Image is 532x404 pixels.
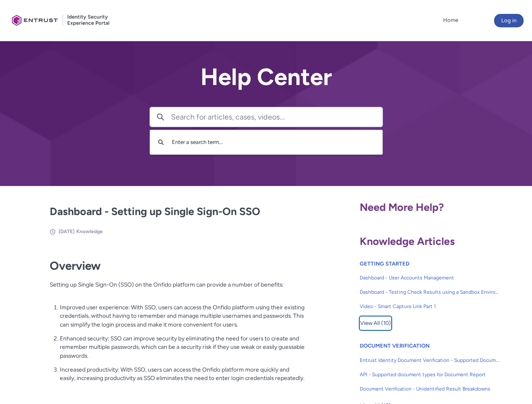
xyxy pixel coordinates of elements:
li: Knowledge [76,228,103,235]
span: View All (10) [360,317,391,330]
button: View All (10) [360,316,391,330]
span: Need More Help? [360,201,444,213]
span: Enter a search term... [172,139,223,145]
button: Search [150,107,171,127]
p: Improved user experience: With SSO, users can access the Onfido platform using their existing cre... [60,303,305,329]
a: Video - Smart Capture Link Part 1 [360,299,500,314]
a: Home [441,14,460,27]
p: Enhanced security: SSO can improve security by eliminating the need for users to create and remem... [60,334,305,360]
a: GETTING STARTED [360,260,409,267]
button: Log in [494,14,524,27]
button: Search [154,134,168,150]
h2: Help Center [150,64,383,90]
p: Setting up Single Sign-On (SSO) on the Onfido platform can provide a number of benefits: [50,280,305,298]
span: Document Verification - Unidentified Result Breakdowns [360,385,500,393]
span: Dashboard - Testing Check Results using a Sandbox Environment [360,288,500,296]
a: Document Verification - Unidentified Result Breakdowns [360,382,500,396]
p: Increased productivity: With SSO, users can access the Onfido platform more quickly and easily, i... [60,365,305,383]
span: Video - Smart Capture Link Part 1 [360,303,500,310]
span: Knowledge Articles [360,235,455,247]
strong: Overview [50,259,101,273]
a: Dashboard - Testing Check Results using a Sandbox Environment [360,285,500,299]
a: Entrust Identity Document Verification - Supported Document type and size [360,353,500,367]
a: API - Supported document types for Document Report [360,367,500,382]
input: Search for articles, cases, videos... [171,107,382,127]
a: Dashboard - User Accounts Management [360,271,500,285]
span: Entrust Identity Document Verification - Supported Document type and size [360,356,500,364]
span: Dashboard - User Accounts Management [360,274,500,282]
h2: Dashboard - Setting up Single Sign-On SSO [50,204,305,220]
span: API - Supported document types for Document Report [360,371,500,378]
a: DOCUMENT VERIFICATION [360,343,430,349]
span: [DATE] [59,229,75,234]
